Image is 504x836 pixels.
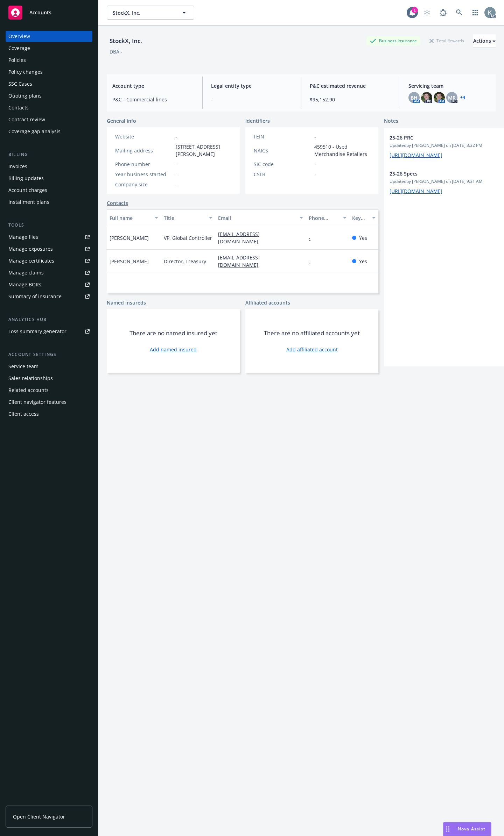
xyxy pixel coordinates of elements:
span: Director, Treasury [164,258,206,265]
a: Client access [6,408,92,420]
a: +4 [460,95,465,100]
a: Report a Bug [436,6,450,20]
span: There are no named insured yet [129,329,217,337]
span: VP, Global Controller [164,234,212,242]
a: Coverage [6,43,92,54]
span: Yes [359,258,367,265]
div: Billing updates [8,173,44,184]
a: Add named insured [150,346,197,353]
div: Phone number [115,160,173,168]
div: Manage claims [8,267,44,278]
a: SSC Cases [6,78,92,90]
a: Search [452,6,466,20]
button: Full name [107,209,161,226]
a: Start snowing [420,6,434,20]
div: Year business started [115,171,173,178]
a: Billing updates [6,173,92,184]
button: Email [215,209,306,226]
a: [URL][DOMAIN_NAME] [390,152,442,158]
div: Loss summary generator [8,326,66,337]
div: Total Rewards [426,36,468,45]
div: NAICS [254,147,311,154]
img: photo [421,92,432,103]
span: MR [448,94,456,101]
span: 25-26 PRC [390,134,493,141]
span: - [176,171,177,178]
a: Related accounts [6,385,92,396]
span: - [176,181,177,188]
a: Accounts [6,3,92,22]
button: Key contact [349,209,378,226]
a: [URL][DOMAIN_NAME] [390,188,442,194]
div: 1 [412,7,418,13]
a: Manage exposures [6,243,92,255]
span: StockX, Inc. [113,9,173,16]
a: Service team [6,361,92,372]
span: Account type [112,82,194,90]
a: Contacts [6,102,92,113]
span: Accounts [29,10,51,15]
a: Client navigator features [6,396,92,408]
div: Invoices [8,161,27,172]
div: Quoting plans [8,90,42,101]
div: Drag to move [443,822,452,836]
a: - [309,258,316,265]
span: Servicing team [408,82,490,90]
span: - [314,160,316,168]
div: Client navigator features [8,396,66,408]
span: 459510 - Used Merchandise Retailers [314,143,370,158]
div: Actions [473,34,496,48]
a: Summary of insurance [6,291,92,302]
div: Service team [8,361,38,372]
a: Sales relationships [6,373,92,384]
a: Account charges [6,185,92,196]
span: Legal entity type [211,82,293,90]
div: Business Insurance [366,36,420,45]
div: Email [218,214,295,222]
div: Manage exposures [8,243,53,255]
div: Coverage [8,43,30,54]
span: Notes [384,117,398,126]
div: Manage certificates [8,255,54,266]
span: P&C - Commercial lines [112,96,194,103]
div: Contract review [8,114,45,125]
div: Installment plans [8,197,49,208]
a: Coverage gap analysis [6,126,92,137]
img: photo [484,7,496,18]
div: Contacts [8,102,29,113]
button: StockX, Inc. [107,6,194,20]
a: Contract review [6,114,92,125]
a: [EMAIL_ADDRESS][DOMAIN_NAME] [218,231,264,245]
a: Installment plans [6,197,92,208]
div: Account settings [6,351,92,358]
a: Policy changes [6,66,92,78]
a: Affiliated accounts [245,299,290,306]
div: Phone number [309,214,339,222]
a: [EMAIL_ADDRESS][DOMAIN_NAME] [218,254,264,268]
span: Identifiers [245,117,270,124]
div: Website [115,133,173,140]
button: Title [161,209,215,226]
a: Manage certificates [6,255,92,266]
span: BH [411,94,418,101]
span: Yes [359,234,367,242]
div: Policies [8,55,26,66]
a: Invoices [6,161,92,172]
span: - [314,133,316,140]
div: Analytics hub [6,316,92,323]
a: Manage claims [6,267,92,278]
span: Open Client Navigator [13,813,65,820]
a: Overview [6,31,92,42]
span: There are no affiliated accounts yet [264,329,360,337]
span: 25-26 Specs [390,170,493,177]
a: Switch app [468,6,482,20]
span: - [211,96,293,103]
span: $95,152.90 [310,96,391,103]
div: Tools [6,222,92,229]
span: P&C estimated revenue [310,82,391,90]
a: Manage BORs [6,279,92,290]
span: - [314,171,316,178]
div: Related accounts [8,385,49,396]
span: [PERSON_NAME] [110,234,149,242]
